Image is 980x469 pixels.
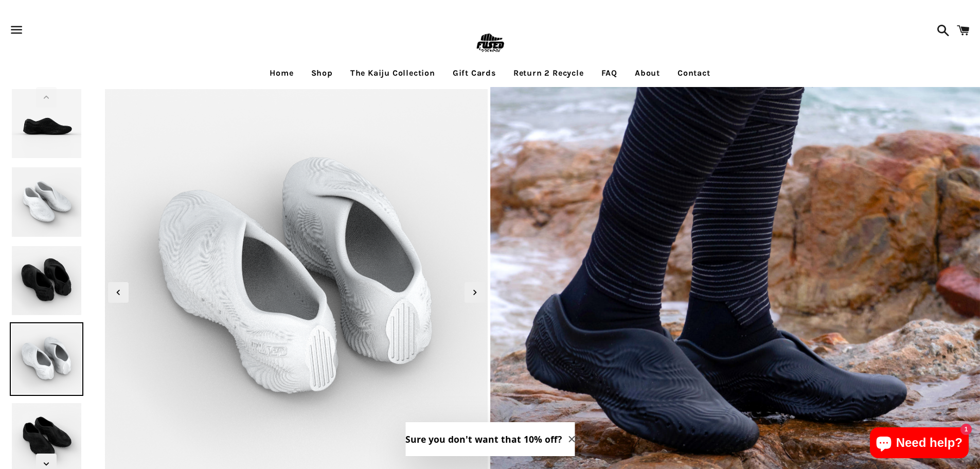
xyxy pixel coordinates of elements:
img: [3D printed Shoes] - lightweight custom 3dprinted shoes sneakers sandals fused footwear [10,87,83,160]
img: [3D printed Shoes] - lightweight custom 3dprinted shoes sneakers sandals fused footwear [10,244,83,317]
a: Gift Cards [445,60,504,86]
a: FAQ [594,60,625,86]
img: FUSEDfootwear [473,27,507,60]
img: [3D printed Shoes] - lightweight custom 3dprinted shoes sneakers sandals fused footwear [10,322,83,395]
a: Return 2 Recycle [506,60,592,86]
img: [3D printed Shoes] - lightweight custom 3dprinted shoes sneakers sandals fused footwear [10,165,83,238]
a: Home [262,60,301,86]
inbox-online-store-chat: Shopify online store chat [867,427,972,461]
a: About [627,60,668,86]
a: The Kaiju Collection [343,60,443,86]
div: Next slide [465,282,485,303]
a: Contact [670,60,718,86]
div: Previous slide [108,282,129,303]
a: Shop [304,60,341,86]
